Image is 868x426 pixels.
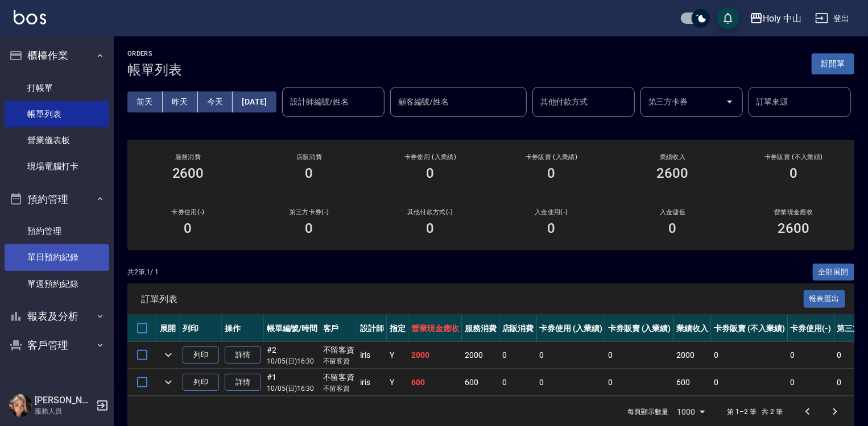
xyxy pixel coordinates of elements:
[9,394,32,417] img: Person
[183,374,219,391] button: 列印
[5,41,109,70] button: 櫃檯作業
[499,342,537,369] td: 0
[357,369,387,396] td: iris
[804,293,846,304] a: 報表匯出
[674,369,712,396] td: 600
[320,315,358,342] th: 客戶
[180,315,222,342] th: 列印
[408,369,462,396] td: 600
[127,91,163,112] button: 前天
[408,315,462,342] th: 營業現金應收
[462,369,499,396] td: 600
[305,165,313,181] h3: 0
[264,342,320,369] td: #2
[505,208,598,216] h2: 入金使用(-)
[763,11,802,26] div: Holy 中山
[267,383,317,394] p: 10/05 (日) 16:30
[462,342,499,369] td: 2000
[427,220,435,236] h3: 0
[747,153,841,161] h2: 卡券販賣 (不入業績)
[788,369,834,396] td: 0
[728,407,783,417] p: 第 1–2 筆 共 2 筆
[262,208,356,216] h2: 第三方卡券(-)
[717,7,739,30] button: save
[323,383,355,394] p: 不留客資
[537,315,606,342] th: 卡券使用 (入業績)
[383,153,477,161] h2: 卡券使用 (入業績)
[505,153,598,161] h2: 卡券販賣 (入業績)
[5,153,109,179] a: 現場電腦打卡
[605,369,674,396] td: 0
[35,395,93,406] h5: [PERSON_NAME]
[5,302,109,331] button: 報表及分析
[747,208,841,216] h2: 營業現金應收
[5,271,109,297] a: 單週預約紀錄
[627,407,668,417] p: 每頁顯示數量
[812,53,854,74] button: 新開單
[812,58,854,69] a: 新開單
[264,369,320,396] td: #1
[127,267,159,277] p: 共 2 筆, 1 / 1
[160,346,177,364] button: expand row
[5,101,109,127] a: 帳單列表
[669,220,677,236] h3: 0
[127,62,182,78] h3: 帳單列表
[462,315,499,342] th: 服務消費
[5,331,109,360] button: 客戶管理
[357,315,387,342] th: 設計師
[387,369,408,396] td: Y
[711,369,787,396] td: 0
[233,91,276,112] button: [DATE]
[387,315,408,342] th: 指定
[408,342,462,369] td: 2000
[778,220,810,236] h3: 2600
[262,153,356,161] h2: 店販消費
[127,50,182,57] h2: ORDERS
[499,369,537,396] td: 0
[225,346,261,364] a: 詳情
[427,165,435,181] h3: 0
[548,220,556,236] h3: 0
[157,315,180,342] th: 展開
[788,315,834,342] th: 卡券使用(-)
[141,294,804,305] span: 訂單列表
[5,244,109,270] a: 單日預約紀錄
[626,153,720,161] h2: 業績收入
[657,165,689,181] h3: 2600
[548,165,556,181] h3: 0
[5,185,109,214] button: 預約管理
[383,208,477,216] h2: 其他付款方式(-)
[499,315,537,342] th: 店販消費
[160,374,177,391] button: expand row
[711,315,787,342] th: 卡券販賣 (不入業績)
[172,165,204,181] h3: 2600
[14,10,46,24] img: Logo
[35,406,93,416] p: 服務人員
[605,315,674,342] th: 卡券販賣 (入業績)
[163,91,198,112] button: 昨天
[721,93,739,111] button: Open
[790,165,798,181] h3: 0
[674,315,712,342] th: 業績收入
[5,218,109,244] a: 預約管理
[626,208,720,216] h2: 入金儲值
[141,208,235,216] h2: 卡券使用(-)
[267,356,317,366] p: 10/05 (日) 16:30
[605,342,674,369] td: 0
[537,369,606,396] td: 0
[387,342,408,369] td: Y
[198,91,233,112] button: 今天
[5,127,109,153] a: 營業儀表板
[811,8,854,29] button: 登出
[183,346,219,364] button: 列印
[804,290,846,308] button: 報表匯出
[141,153,235,161] h3: 服務消費
[305,220,313,236] h3: 0
[813,264,855,281] button: 全部展開
[711,342,787,369] td: 0
[323,344,355,356] div: 不留客資
[745,7,807,30] button: Holy 中山
[537,342,606,369] td: 0
[357,342,387,369] td: iris
[184,220,192,236] h3: 0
